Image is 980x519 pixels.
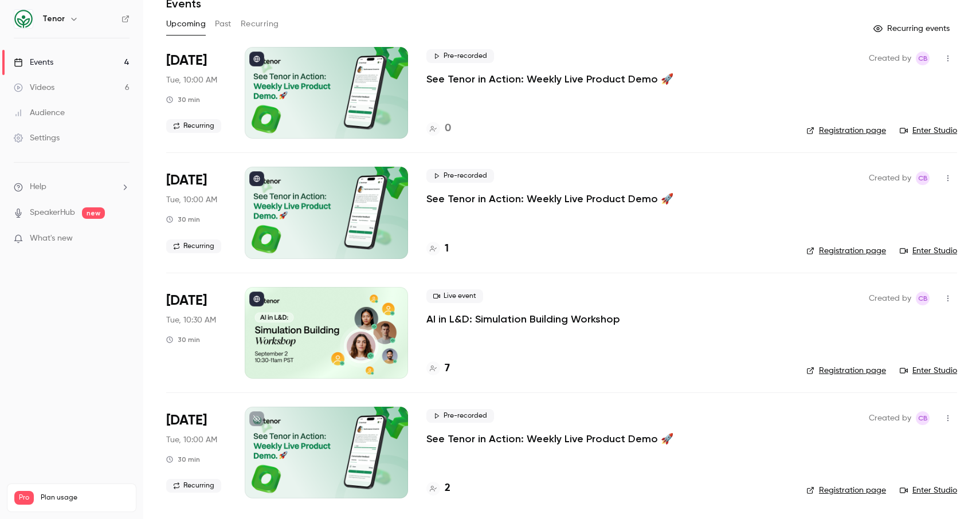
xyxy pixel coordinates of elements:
[900,125,957,136] a: Enter Studio
[166,335,200,344] div: 30 min
[806,245,886,257] a: Registration page
[166,194,217,206] span: Tue, 10:00 AM
[426,72,673,86] a: See Tenor in Action: Weekly Live Product Demo 🚀
[426,361,450,376] a: 7
[426,289,483,303] span: Live event
[14,57,53,68] div: Events
[806,485,886,496] a: Registration page
[30,207,75,219] a: SpeakerHub
[215,15,232,33] button: Past
[918,292,928,305] span: CB
[445,481,450,496] h4: 2
[916,292,930,305] span: Chloe Beard
[166,74,217,86] span: Tue, 10:00 AM
[116,234,130,244] iframe: Noticeable Trigger
[166,95,200,104] div: 30 min
[900,245,957,257] a: Enter Studio
[14,132,60,144] div: Settings
[900,485,957,496] a: Enter Studio
[426,121,451,136] a: 0
[166,411,207,430] span: [DATE]
[30,233,73,245] span: What's new
[426,169,494,183] span: Pre-recorded
[426,192,673,206] a: See Tenor in Action: Weekly Live Product Demo 🚀
[166,407,226,498] div: Sep 9 Tue, 10:00 AM (America/Los Angeles)
[806,365,886,376] a: Registration page
[445,241,449,257] h4: 1
[868,19,957,38] button: Recurring events
[916,411,930,425] span: Chloe Beard
[918,52,928,65] span: CB
[42,13,65,25] h6: Tenor
[426,241,449,257] a: 1
[426,481,450,496] a: 2
[14,491,34,505] span: Pro
[166,171,207,190] span: [DATE]
[241,15,279,33] button: Recurring
[869,292,911,305] span: Created by
[166,215,200,224] div: 30 min
[166,479,221,493] span: Recurring
[82,207,105,219] span: new
[806,125,886,136] a: Registration page
[166,52,207,70] span: [DATE]
[14,10,33,28] img: Tenor
[166,314,216,326] span: Tue, 10:30 AM
[918,171,928,185] span: CB
[445,121,451,136] h4: 0
[166,434,217,446] span: Tue, 10:00 AM
[869,52,911,65] span: Created by
[916,52,930,65] span: Chloe Beard
[916,171,930,185] span: Chloe Beard
[869,411,911,425] span: Created by
[426,432,673,446] a: See Tenor in Action: Weekly Live Product Demo 🚀
[426,409,494,423] span: Pre-recorded
[166,287,226,379] div: Sep 2 Tue, 10:30 AM (America/Los Angeles)
[445,361,450,376] h4: 7
[30,181,46,193] span: Help
[166,167,226,258] div: Aug 26 Tue, 10:00 AM (America/Los Angeles)
[14,82,54,93] div: Videos
[166,15,206,33] button: Upcoming
[869,171,911,185] span: Created by
[900,365,957,376] a: Enter Studio
[426,49,494,63] span: Pre-recorded
[166,292,207,310] span: [DATE]
[166,47,226,139] div: Aug 19 Tue, 10:00 AM (America/Los Angeles)
[166,239,221,253] span: Recurring
[918,411,928,425] span: CB
[166,119,221,133] span: Recurring
[166,455,200,464] div: 30 min
[41,493,129,502] span: Plan usage
[426,312,620,326] a: AI in L&D: Simulation Building Workshop
[14,107,65,119] div: Audience
[14,181,130,193] li: help-dropdown-opener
